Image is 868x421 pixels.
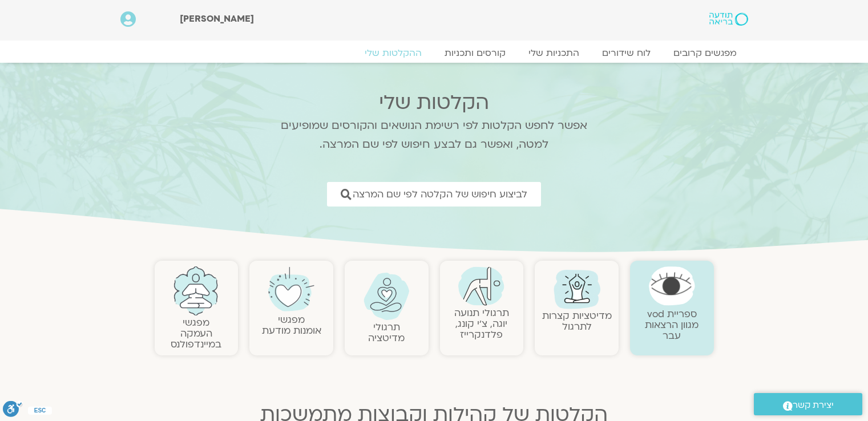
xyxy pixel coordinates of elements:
a: ההקלטות שלי [353,47,433,59]
a: מפגשים קרובים [662,47,748,59]
a: קורסים ותכניות [433,47,517,59]
a: לביצוע חיפוש של הקלטה לפי שם המרצה [327,182,541,207]
span: לביצוע חיפוש של הקלטה לפי שם המרצה [353,189,527,200]
a: מפגשיאומנות מודעת [262,313,321,337]
a: יצירת קשר [754,393,862,415]
a: תרגולי תנועהיוגה, צ׳י קונג, פלדנקרייז [454,306,509,341]
h2: הקלטות שלי [266,91,603,114]
a: התכניות שלי [517,47,591,59]
span: [PERSON_NAME] [180,13,254,25]
a: תרגולימדיטציה [368,321,405,345]
nav: Menu [120,47,748,59]
a: מפגשיהעמקה במיינדפולנס [171,316,221,351]
p: אפשר לחפש הקלטות לפי רשימת הנושאים והקורסים שמופיעים למטה, ואפשר גם לבצע חיפוש לפי שם המרצה. [266,116,603,154]
a: לוח שידורים [591,47,662,59]
a: ספריית vodמגוון הרצאות עבר [645,307,699,342]
a: מדיטציות קצרות לתרגול [542,309,612,333]
span: יצירת קשר [793,398,834,413]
